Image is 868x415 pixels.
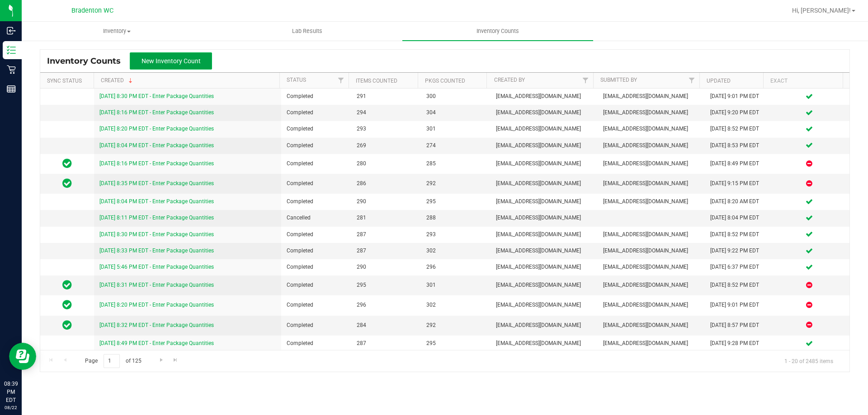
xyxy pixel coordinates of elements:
[496,125,592,133] span: [EMAIL_ADDRESS][DOMAIN_NAME]
[4,380,18,404] p: 08:39 PM EDT
[7,46,16,55] inline-svg: Inventory
[357,141,415,150] span: 269
[426,339,485,348] span: 295
[425,78,465,84] a: Pkgs Counted
[287,141,345,150] span: Completed
[707,78,731,84] a: Updated
[99,322,214,328] a: [DATE] 8:32 PM EDT - Enter Package Quantities
[603,301,699,309] span: [EMAIL_ADDRESS][DOMAIN_NAME]
[99,160,214,167] a: [DATE] 8:16 PM EDT - Enter Package Quantities
[578,73,593,88] a: Filter
[603,125,699,133] span: [EMAIL_ADDRESS][DOMAIN_NAME]
[287,230,345,239] span: Completed
[600,77,637,83] a: Submitted By
[287,247,345,255] span: Completed
[280,27,335,35] span: Lab Results
[777,354,840,368] span: 1 - 20 of 2485 items
[357,321,415,330] span: 284
[4,404,18,411] p: 08/22
[426,214,485,222] span: 288
[603,159,699,168] span: [EMAIL_ADDRESS][DOMAIN_NAME]
[7,65,16,74] inline-svg: Retail
[287,301,345,309] span: Completed
[77,354,149,368] span: Page of 125
[99,109,214,116] a: [DATE] 8:16 PM EDT - Enter Package Quantities
[603,230,699,239] span: [EMAIL_ADDRESS][DOMAIN_NAME]
[496,247,592,255] span: [EMAIL_ADDRESS][DOMAIN_NAME]
[169,354,182,366] a: Go to the last page
[426,230,485,239] span: 293
[99,247,214,254] a: [DATE] 8:33 PM EDT - Enter Package Quantities
[62,279,72,291] span: In Sync
[357,263,415,271] span: 290
[22,22,212,41] a: Inventory
[101,77,134,84] a: Created
[357,108,415,117] span: 294
[287,179,345,188] span: Completed
[357,230,415,239] span: 287
[99,231,214,238] a: [DATE] 8:30 PM EDT - Enter Package Quantities
[99,264,214,270] a: [DATE] 5:46 PM EDT - Enter Package Quantities
[496,92,592,101] span: [EMAIL_ADDRESS][DOMAIN_NAME]
[496,197,592,206] span: [EMAIL_ADDRESS][DOMAIN_NAME]
[426,263,485,271] span: 296
[496,321,592,330] span: [EMAIL_ADDRESS][DOMAIN_NAME]
[357,214,415,222] span: 281
[357,92,415,101] span: 291
[710,125,764,133] div: [DATE] 8:52 PM EDT
[130,52,212,70] button: New Inventory Count
[710,321,764,330] div: [DATE] 8:57 PM EDT
[71,7,113,14] span: Bradenton WC
[426,197,485,206] span: 295
[710,247,764,255] div: [DATE] 9:22 PM EDT
[603,92,699,101] span: [EMAIL_ADDRESS][DOMAIN_NAME]
[7,26,16,35] inline-svg: Inbound
[710,281,764,289] div: [DATE] 8:52 PM EDT
[357,247,415,255] span: 287
[357,339,415,348] span: 287
[426,247,485,255] span: 302
[710,141,764,150] div: [DATE] 8:53 PM EDT
[142,57,201,65] span: New Inventory Count
[7,84,16,93] inline-svg: Reports
[62,157,72,170] span: In Sync
[496,214,592,222] span: [EMAIL_ADDRESS][DOMAIN_NAME]
[426,108,485,117] span: 304
[496,281,592,289] span: [EMAIL_ADDRESS][DOMAIN_NAME]
[22,27,212,35] span: Inventory
[496,179,592,188] span: [EMAIL_ADDRESS][DOMAIN_NAME]
[99,282,214,288] a: [DATE] 8:31 PM EDT - Enter Package Quantities
[603,179,699,188] span: [EMAIL_ADDRESS][DOMAIN_NAME]
[287,77,306,83] a: Status
[426,92,485,101] span: 300
[763,73,843,89] th: Exact
[357,281,415,289] span: 295
[496,108,592,117] span: [EMAIL_ADDRESS][DOMAIN_NAME]
[496,230,592,239] span: [EMAIL_ADDRESS][DOMAIN_NAME]
[357,159,415,168] span: 280
[287,339,345,348] span: Completed
[287,263,345,271] span: Completed
[426,301,485,309] span: 302
[710,339,764,348] div: [DATE] 9:28 PM EDT
[47,78,82,84] a: Sync Status
[464,27,531,35] span: Inventory Counts
[99,198,214,205] a: [DATE] 8:04 PM EDT - Enter Package Quantities
[710,92,764,101] div: [DATE] 9:01 PM EDT
[710,159,764,168] div: [DATE] 8:49 PM EDT
[496,301,592,309] span: [EMAIL_ADDRESS][DOMAIN_NAME]
[99,302,214,308] a: [DATE] 8:20 PM EDT - Enter Package Quantities
[496,159,592,168] span: [EMAIL_ADDRESS][DOMAIN_NAME]
[287,108,345,117] span: Completed
[603,108,699,117] span: [EMAIL_ADDRESS][DOMAIN_NAME]
[62,319,72,331] span: In Sync
[99,340,214,346] a: [DATE] 8:49 PM EDT - Enter Package Quantities
[402,22,593,41] a: Inventory Counts
[287,92,345,101] span: Completed
[287,197,345,206] span: Completed
[99,214,214,221] a: [DATE] 8:11 PM EDT - Enter Package Quantities
[104,354,120,368] input: 1
[426,159,485,168] span: 285
[62,298,72,311] span: In Sync
[496,141,592,150] span: [EMAIL_ADDRESS][DOMAIN_NAME]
